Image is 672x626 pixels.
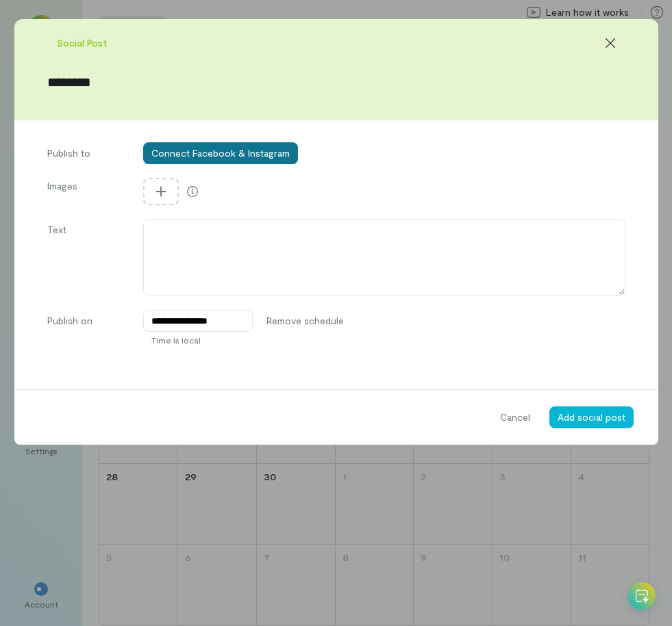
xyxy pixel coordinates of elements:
span: Remove schedule [266,314,344,328]
button: Add social post [549,406,634,428]
span: Add social post [558,411,625,423]
label: Images [47,179,129,208]
button: Connect Facebook & Instagram [143,142,298,164]
label: Publish on [47,314,129,328]
label: Publish to [47,146,129,164]
label: Text [47,223,129,299]
span: Time is local [151,335,201,345]
span: Cancel [500,410,530,424]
